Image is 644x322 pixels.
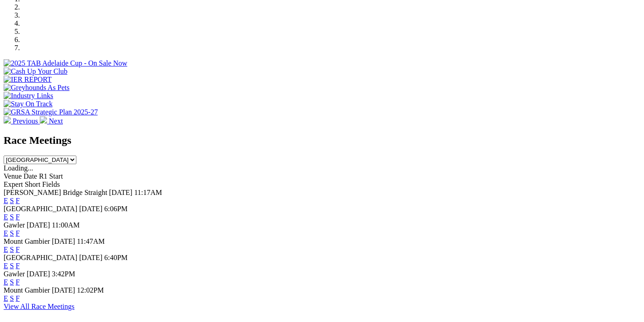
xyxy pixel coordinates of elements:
a: S [10,262,14,270]
a: F [16,262,20,270]
img: 2025 TAB Adelaide Cup - On Sale Now [4,59,127,67]
span: [DATE] [27,270,50,278]
span: Mount Gambier [4,286,50,294]
a: S [10,294,14,302]
a: S [10,213,14,221]
img: chevron-right-pager-white.svg [40,116,47,123]
span: [GEOGRAPHIC_DATA] [4,254,77,261]
a: F [16,246,20,253]
a: E [4,197,8,204]
span: Previous [13,117,38,125]
span: [DATE] [27,221,50,229]
span: 6:40PM [104,254,128,261]
img: Stay On Track [4,100,52,108]
span: Expert [4,180,23,188]
a: View All Race Meetings [4,303,75,310]
span: Next [49,117,63,125]
a: E [4,294,8,302]
a: E [4,229,8,237]
a: S [10,229,14,237]
a: S [10,278,14,286]
span: [DATE] [79,254,103,261]
img: Industry Links [4,92,53,100]
a: S [10,246,14,253]
span: Short [25,180,41,188]
a: F [16,294,20,302]
img: Cash Up Your Club [4,67,67,76]
h2: Race Meetings [4,134,640,147]
span: [PERSON_NAME] Bridge Straight [4,189,107,196]
span: Gawler [4,221,25,229]
img: Greyhounds As Pets [4,84,70,92]
img: IER REPORT [4,76,52,84]
a: F [16,197,20,204]
span: Gawler [4,270,25,278]
span: Date [24,172,37,180]
a: F [16,229,20,237]
span: Mount Gambier [4,237,50,245]
a: E [4,246,8,253]
span: [DATE] [109,189,132,196]
a: F [16,278,20,286]
span: [DATE] [79,205,103,213]
span: 11:00AM [52,221,80,229]
span: [DATE] [52,286,75,294]
a: S [10,197,14,204]
img: chevron-left-pager-white.svg [4,116,11,123]
span: Venue [4,172,22,180]
span: Loading... [4,164,33,172]
a: E [4,278,8,286]
img: GRSA Strategic Plan 2025-27 [4,108,98,116]
span: [DATE] [52,237,75,245]
span: 12:02PM [77,286,104,294]
span: 3:42PM [52,270,75,278]
span: 11:17AM [134,189,162,196]
a: F [16,213,20,221]
span: 11:47AM [77,237,105,245]
span: 6:06PM [104,205,128,213]
a: E [4,213,8,221]
a: E [4,262,8,270]
span: [GEOGRAPHIC_DATA] [4,205,77,213]
a: Previous [4,117,40,125]
span: Fields [42,180,60,188]
a: Next [40,117,63,125]
span: R1 Start [39,172,63,180]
